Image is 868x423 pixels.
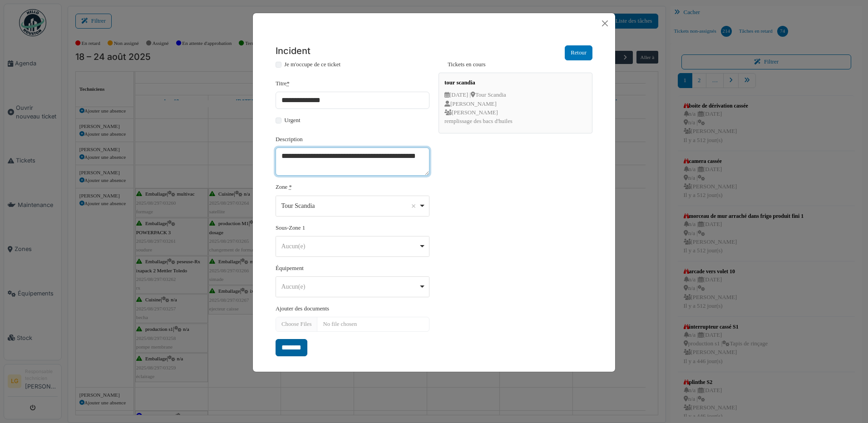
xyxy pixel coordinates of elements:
[276,45,311,57] h5: Incident
[276,79,290,88] label: Titre
[276,224,305,232] label: Sous-Zone 1
[444,117,587,126] p: remplissage des bacs d'huiles
[281,201,419,211] div: Tour Scandia
[281,241,419,251] div: Aucun(e)
[565,45,592,60] button: Retour
[284,60,340,69] label: Je m'occupe de ce ticket
[284,116,300,125] label: Urgent
[598,17,612,30] button: Close
[276,183,287,192] label: Zone
[443,77,588,89] div: tour scandia
[276,135,303,144] label: Description
[409,202,418,211] button: Remove item: '15071'
[443,89,588,126] div: [DATE] | Tour Scandia [PERSON_NAME] [PERSON_NAME]
[286,80,289,87] abbr: Requis
[276,264,304,273] label: Équipement
[281,282,419,291] div: Aucun(e)
[439,60,592,69] label: Tickets en cours
[289,184,292,190] abbr: required
[276,305,329,313] label: Ajouter des documents
[439,73,592,133] a: tour scandia [DATE] |Tour Scandia [PERSON_NAME] [PERSON_NAME] remplissage des bacs d'huiles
